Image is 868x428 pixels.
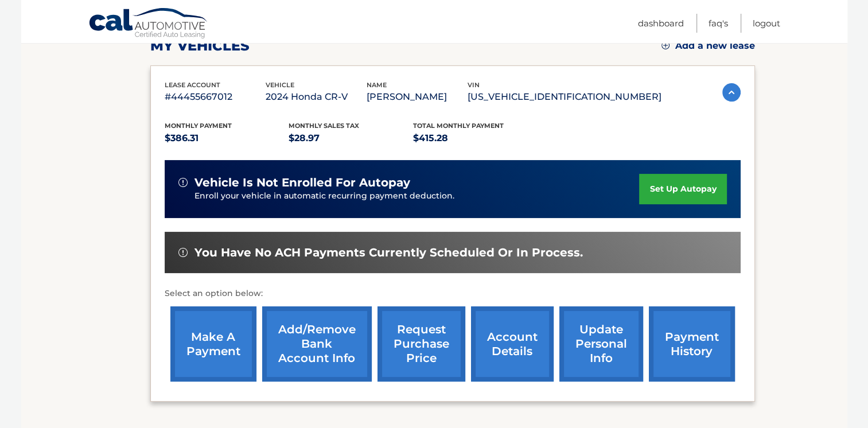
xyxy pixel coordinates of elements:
a: FAQ's [709,14,728,33]
span: You have no ACH payments currently scheduled or in process. [194,246,583,260]
a: payment history [649,306,735,382]
img: accordion-active.svg [722,83,741,102]
span: Monthly Payment [165,122,232,130]
p: Enroll your vehicle in automatic recurring payment deduction. [194,190,640,203]
span: Total Monthly Payment [413,122,504,130]
h2: my vehicles [150,37,250,55]
span: name [367,81,387,89]
span: Monthly sales Tax [289,122,359,130]
a: Add/Remove bank account info [262,306,372,382]
a: Cal Automotive [88,7,209,41]
p: $415.28 [413,130,538,146]
a: request purchase price [377,306,465,382]
span: vehicle [266,81,294,89]
span: vehicle is not enrolled for autopay [194,176,410,190]
a: Dashboard [638,14,684,33]
p: $386.31 [165,130,289,146]
p: Select an option below: [165,287,741,301]
a: account details [471,306,554,382]
p: #44455667012 [165,89,266,105]
p: 2024 Honda CR-V [266,89,367,105]
img: alert-white.svg [178,178,188,187]
a: make a payment [170,306,256,382]
a: Add a new lease [661,40,755,52]
img: add.svg [661,41,670,49]
a: set up autopay [639,174,726,204]
span: lease account [165,81,220,89]
span: vin [468,81,480,89]
a: update personal info [559,306,643,382]
p: [PERSON_NAME] [367,89,468,105]
img: alert-white.svg [178,248,188,257]
p: [US_VEHICLE_IDENTIFICATION_NUMBER] [468,89,661,105]
p: $28.97 [289,130,413,146]
a: Logout [753,14,780,33]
